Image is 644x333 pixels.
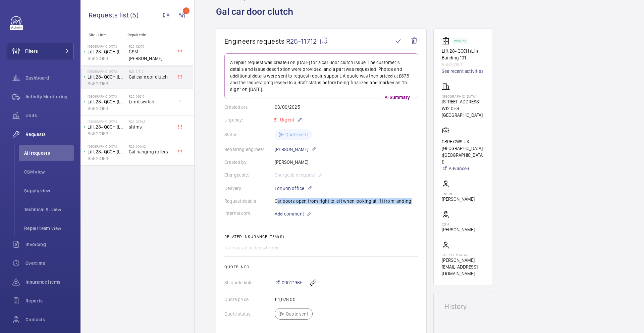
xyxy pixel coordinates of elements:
h2: R25-09216 [129,94,173,98]
span: R25-11712 [286,37,328,45]
span: Requests [25,131,74,138]
p: [PERSON_NAME][EMAIL_ADDRESS][DOMAIN_NAME] [442,257,484,277]
span: Invoicing [25,241,74,248]
p: Engineer [442,192,475,196]
h2: R25-12075 [129,44,173,48]
img: elevator.svg [442,37,452,45]
h2: Quote info [224,265,418,269]
p: [GEOGRAPHIC_DATA] [88,69,126,74]
h1: History [444,303,481,310]
span: CSM view [24,169,74,175]
p: [PERSON_NAME] [442,196,475,202]
span: shims [129,124,173,130]
p: 65820163 [88,80,126,87]
p: [GEOGRAPHIC_DATA] [88,144,126,148]
p: 65820163 [88,105,126,112]
span: Technical S. view [24,206,74,213]
p: Lift 28- QCCH (LH) Building 101 [88,98,126,105]
p: CSM [442,222,475,226]
p: [PERSON_NAME] [442,226,475,233]
p: London office [275,184,312,192]
p: 65820163 [88,155,126,162]
span: Filters [25,48,38,54]
p: Lift 28- QCCH (LH) Building 101 [442,48,484,61]
p: Lift 28- QCCH (LH) Building 101 [88,48,126,55]
p: [STREET_ADDRESS] [442,98,484,105]
h2: R25-00042 [129,144,173,148]
p: AI Summary [382,94,413,101]
p: CBRE GWS UK- [GEOGRAPHIC_DATA] ([GEOGRAPHIC_DATA]) [442,138,484,165]
span: Contacts [25,316,74,323]
span: Units [25,112,74,119]
span: Repair team view [24,225,74,232]
h2: R25-07843 [129,120,173,124]
span: Add comment [275,210,304,217]
p: Lift 28- QCCH (LH) Building 101 [88,148,126,155]
span: All requests [24,150,74,156]
a: 00021965 [275,279,303,286]
h2: R25-11712 [129,69,173,74]
p: [GEOGRAPHIC_DATA] [88,120,126,124]
span: Dashboard [25,75,74,81]
span: Gal car door clutch [129,74,173,80]
h1: Gal car door clutch [216,5,297,29]
p: W12 0HS [GEOGRAPHIC_DATA] [442,105,484,118]
span: Engineers requests [224,37,285,45]
span: Gal hanging rollers [129,148,173,155]
p: Site - Unit [80,33,125,37]
p: [GEOGRAPHIC_DATA] [88,44,126,48]
p: Repair title [127,33,172,37]
button: Filters [7,43,74,59]
p: 65820163 [88,130,126,137]
span: Supply view [24,187,74,194]
p: 65820163 [442,61,484,68]
h2: Related insurance item(s) [224,234,418,239]
p: Working [454,40,466,42]
a: Advanced [442,165,484,172]
span: Overtime [25,260,74,267]
span: Insurance items [25,279,74,285]
span: GSM [PERSON_NAME] [129,48,173,62]
span: Activity Monitoring [25,93,74,100]
p: [PERSON_NAME] [275,145,316,153]
span: Reports [25,297,74,304]
p: [GEOGRAPHIC_DATA] [442,94,484,98]
span: Urgent [279,117,294,123]
p: [GEOGRAPHIC_DATA] [88,94,126,98]
p: 65820163 [88,55,126,62]
span: 00021965 [282,279,303,286]
p: Lift 28- QCCH (LH) Building 101 [88,74,126,80]
span: Limit switch [129,98,173,105]
a: See recent activities [442,68,484,75]
p: Supply manager [442,253,484,257]
span: Requests list [89,11,130,19]
p: Lift 28- QCCH (LH) Building 101 [88,124,126,130]
p: A repair request was created on [DATE] for a car door clutch issue. The customer's details and is... [230,59,413,93]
